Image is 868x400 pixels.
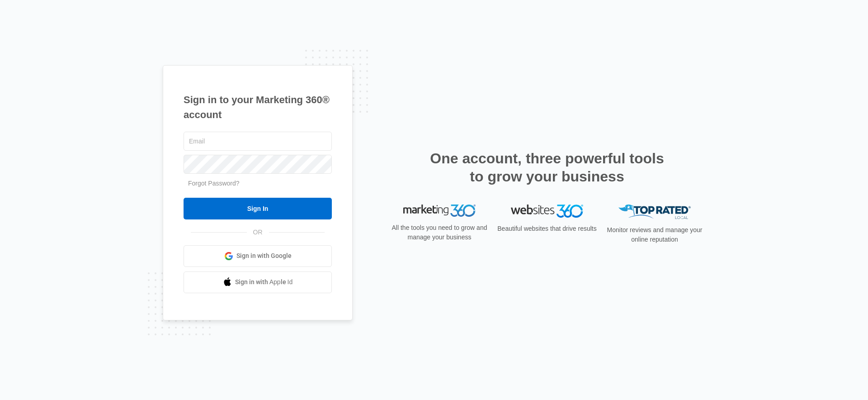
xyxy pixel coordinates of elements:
[604,225,705,244] p: Monitor reviews and manage your online reputation
[184,271,332,293] a: Sign in with Apple Id
[184,245,332,267] a: Sign in with Google
[235,277,293,287] span: Sign in with Apple Id
[496,224,598,233] p: Beautiful websites that drive results
[188,180,240,187] a: Forgot Password?
[247,228,269,237] span: OR
[618,205,691,219] img: Top Rated Local
[511,205,583,218] img: Websites 360
[403,205,476,217] img: Marketing 360
[389,223,490,242] p: All the tools you need to grow and manage your business
[427,149,667,186] h2: One account, three powerful tools to grow your business
[184,132,332,151] input: Email
[184,92,332,122] h1: Sign in to your Marketing 360® account
[184,198,332,219] input: Sign In
[236,251,292,261] span: Sign in with Google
